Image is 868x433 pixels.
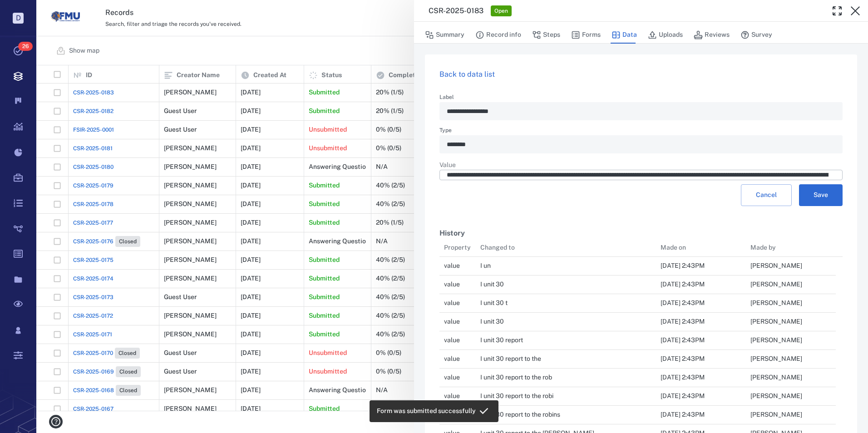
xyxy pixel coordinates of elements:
[750,410,802,419] div: [PERSON_NAME]
[429,5,483,16] h3: CSR-2025-0183
[661,410,705,419] div: [DATE] 2:43PM
[648,26,683,44] button: Uploads
[750,235,776,260] div: Made by
[661,235,686,260] div: Made on
[661,392,705,401] div: [DATE] 2:43PM
[444,235,471,260] div: Property
[661,354,705,364] div: [DATE] 2:43PM
[746,235,836,260] div: Made by
[612,26,637,44] button: Data
[750,317,802,326] div: [PERSON_NAME]
[694,26,730,44] button: Reviews
[661,261,705,271] div: [DATE] 2:43PM
[480,336,523,345] div: I unit 30 report
[480,392,553,401] div: I unit 30 report to the robi
[799,184,843,206] button: Save
[532,26,560,44] button: Steps
[377,403,476,419] div: Form was submitted successfully
[750,280,802,289] div: [PERSON_NAME]
[444,261,460,271] div: value
[750,354,802,364] div: [PERSON_NAME]
[439,228,843,239] h3: History
[444,299,460,308] div: value
[661,317,705,326] div: [DATE] 2:43PM
[425,26,464,44] button: Summary
[476,235,656,260] div: Changed to
[750,392,802,401] div: [PERSON_NAME]
[475,26,521,44] button: Record info
[439,128,843,135] label: Type
[480,317,504,326] div: I unit 30
[439,70,495,79] a: Back to data list
[661,336,705,345] div: [DATE] 2:43PM
[480,235,515,260] div: Changed to
[661,299,705,308] div: [DATE] 2:43PM
[656,235,746,260] div: Made on
[480,410,560,419] div: I unit 30 report to the robins
[661,373,705,382] div: [DATE] 2:43PM
[750,261,802,271] div: [PERSON_NAME]
[740,26,772,44] button: Survey
[750,299,802,308] div: [PERSON_NAME]
[493,7,510,15] span: Open
[750,336,802,345] div: [PERSON_NAME]
[480,299,508,308] div: I unit 30 t
[439,94,843,102] label: Label
[18,42,33,51] span: 26
[480,373,552,382] div: I unit 30 report to the rob
[480,280,504,289] div: I unit 30
[444,373,460,382] div: value
[444,392,460,401] div: value
[13,13,24,24] p: D
[741,184,792,206] a: Cancel
[439,235,476,260] div: Property
[480,354,541,364] div: I unit 30 report to the
[444,280,460,289] div: value
[750,373,802,382] div: [PERSON_NAME]
[439,161,843,170] div: Value
[661,280,705,289] div: [DATE] 2:43PM
[846,2,864,20] button: Close
[828,2,846,20] button: Toggle Fullscreen
[444,317,460,326] div: value
[444,336,460,345] div: value
[571,26,601,44] button: Forms
[20,6,39,15] span: Help
[444,354,460,364] div: value
[480,261,491,271] div: I un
